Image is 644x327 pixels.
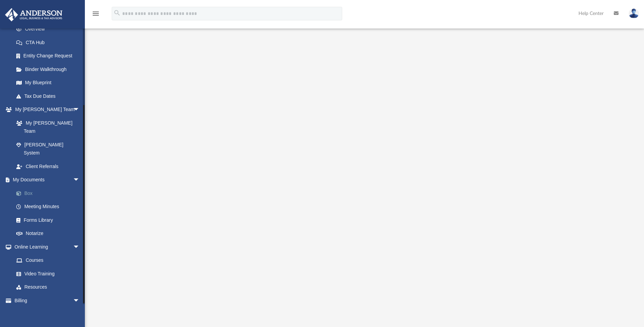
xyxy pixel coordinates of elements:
img: User Pic [629,8,639,18]
a: My [PERSON_NAME] Teamarrow_drop_down [5,103,87,116]
a: Courses [10,254,87,267]
a: Online Learningarrow_drop_down [5,240,87,254]
a: menu [92,13,100,18]
i: menu [92,10,100,18]
a: My [PERSON_NAME] Team [10,116,83,138]
a: My Documentsarrow_drop_down [5,173,90,187]
a: [PERSON_NAME] System [10,138,87,160]
span: arrow_drop_down [73,103,87,117]
i: search [113,9,121,17]
span: arrow_drop_down [73,173,87,187]
a: Box [10,186,90,200]
a: Video Training [10,267,83,280]
a: Tax Due Dates [10,89,90,103]
a: Entity Change Request [10,49,90,63]
a: Meeting Minutes [10,200,90,214]
a: Resources [10,280,87,294]
a: Binder Walkthrough [10,62,90,76]
a: Overview [10,22,90,36]
a: Client Referrals [10,160,87,173]
img: Anderson Advisors Platinum Portal [3,8,65,21]
a: Forms Library [10,213,87,227]
a: Billingarrow_drop_down [5,294,90,307]
a: Notarize [10,227,90,240]
a: My Blueprint [10,76,87,90]
span: arrow_drop_down [73,240,87,254]
a: CTA Hub [10,36,90,49]
span: arrow_drop_down [73,294,87,308]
